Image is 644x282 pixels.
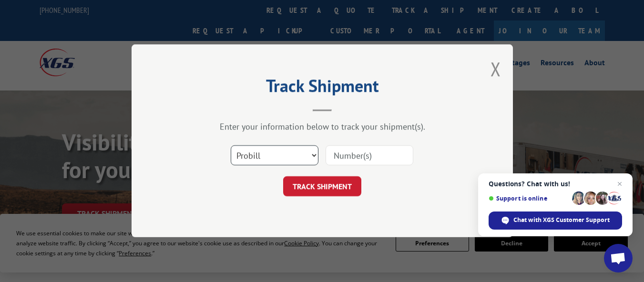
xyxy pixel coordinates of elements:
span: Close chat [614,178,625,190]
div: Open chat [604,244,633,272]
span: Support is online [489,195,569,202]
span: Chat with XGS Customer Support [513,216,610,224]
button: Close modal [491,56,501,81]
span: Questions? Chat with us! [489,180,622,188]
div: Enter your information below to track your shipment(s). [179,121,465,132]
button: TRACK SHIPMENT [283,177,361,197]
h2: Track Shipment [179,79,465,97]
input: Number(s) [326,146,413,166]
div: Chat with XGS Customer Support [489,211,622,230]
